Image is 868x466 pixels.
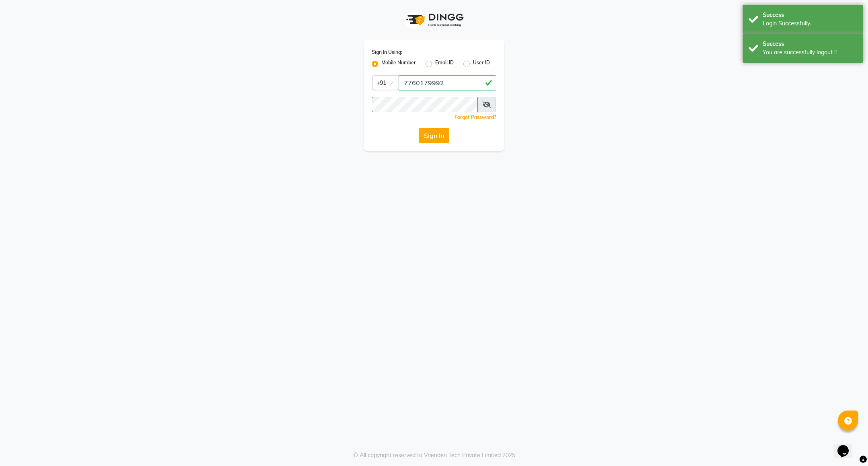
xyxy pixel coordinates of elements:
[763,19,857,28] div: Login Successfully.
[399,75,496,90] input: Username
[763,48,857,57] div: You are successfully logout !!
[372,97,478,112] input: Username
[381,59,416,69] label: Mobile Number
[763,40,857,48] div: Success
[402,8,466,32] img: logo1.svg
[454,114,496,120] a: Forgot Password?
[473,59,490,69] label: User ID
[763,11,857,19] div: Success
[834,434,860,458] iframe: chat widget
[435,59,454,69] label: Email ID
[419,128,449,143] button: Sign In
[372,49,402,56] label: Sign In Using:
